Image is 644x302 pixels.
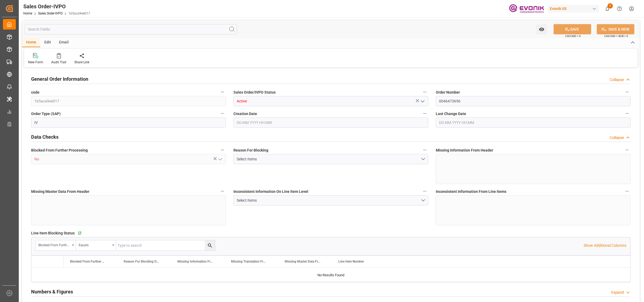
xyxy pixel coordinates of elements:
[421,110,428,117] button: Creation Date
[554,24,591,34] button: SAVE
[624,89,631,95] button: Order Number
[548,5,599,13] div: Evonik US
[608,3,613,9] span: 2
[233,117,428,128] input: DD.MM.YYYY HH:MM
[219,110,226,117] button: Order Type (SAP)
[233,148,268,153] span: Reason For Blocking
[74,60,89,65] div: Share Link
[421,146,428,153] button: Reason For Blocking
[177,260,213,263] span: Missing Information From Line Item
[231,260,267,263] span: Missing Translation From Master Data
[624,146,631,153] button: Missing Information From Header
[76,240,116,251] button: open menu
[31,111,61,117] span: Order Type (SAP)
[624,110,631,117] button: Last Change Date
[233,195,428,205] button: open menu
[219,188,226,195] button: Missing Master Data From Header
[237,198,421,203] div: Select Items
[124,260,160,263] span: Reason For Blocking On This Line Item
[548,3,601,14] button: Evonik US
[216,155,224,163] button: open menu
[55,38,73,47] div: Email
[597,24,634,34] button: SAVE & NEW
[31,230,75,236] span: Line Item Blocking Status
[219,89,226,95] button: code
[509,4,544,13] img: Evonik-brand-mark-Deep-Purple-RGB.jpeg_1700498283.jpeg
[51,60,66,65] div: Audit Trail
[40,38,55,47] div: Edit
[36,240,76,251] button: open menu
[23,2,90,10] div: Sales Order-IVPO
[116,240,215,251] input: Type to search
[79,241,110,248] div: Equals
[584,243,626,248] p: Show Additional Columns
[436,117,631,128] input: DD.MM.YYYY HH:MM
[624,188,631,195] button: Inconsistent Information From Line Items
[205,240,215,251] button: search button
[421,188,428,195] button: Inconsistent Information On Line Item Level
[418,97,426,105] button: open menu
[70,260,106,263] span: Blocked From Further Processing
[25,24,237,34] input: Search Fields
[601,3,613,15] button: show 2 new notifications
[237,156,421,162] div: Select Items
[285,260,321,263] span: Missing Master Data From SAP
[565,34,581,38] span: Ctrl/CMD + S
[31,148,88,153] span: Blocked From Further Processing
[31,90,39,95] span: code
[611,290,624,295] div: Expand
[22,38,40,47] div: Home
[38,12,63,15] a: Sales Order-IVPO
[233,154,428,164] button: open menu
[28,60,43,65] div: New Form
[610,135,624,141] div: Collapse
[219,146,226,153] button: Blocked From Further Processing
[613,3,625,15] button: Help Center
[233,189,308,194] span: Inconsistent Information On Line Item Level
[38,241,70,248] div: Blocked From Further Processing
[436,189,506,194] span: Inconsistent Information From Line Items
[436,148,493,153] span: Missing Information From Header
[233,90,276,95] span: Sales Order/IVPO Status
[31,133,58,141] h2: Data Checks
[604,34,628,38] span: Ctrl/CMD + Shift + S
[31,75,88,83] h2: General Order Information
[436,111,466,117] span: Last Change Date
[31,189,89,194] span: Missing Master Data From Header
[421,89,428,95] button: Sales Order/IVPO Status
[536,24,547,34] button: open menu
[610,77,624,83] div: Collapse
[233,111,257,117] span: Creation Date
[436,90,460,95] span: Order Number
[31,288,73,295] h2: Numbers & Figures
[338,260,364,263] span: Line Item Number
[23,12,32,15] a: Home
